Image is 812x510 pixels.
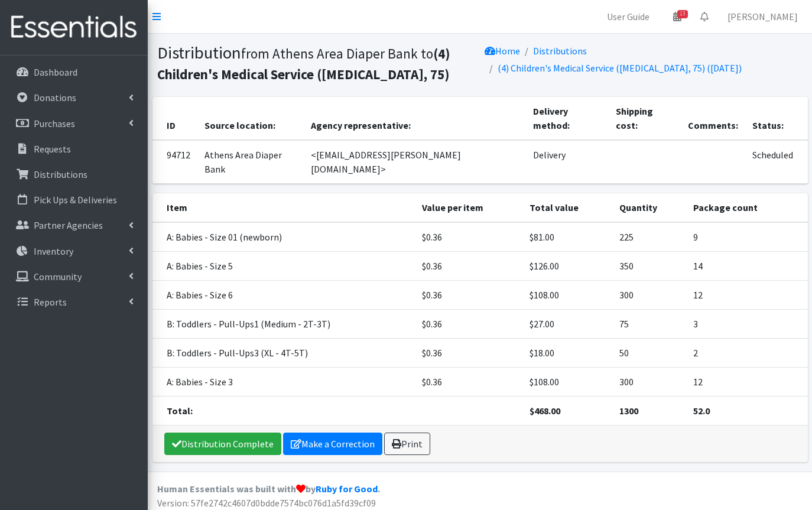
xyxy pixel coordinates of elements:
[686,281,808,310] td: 12
[686,252,808,281] td: 14
[612,252,686,281] td: 350
[522,252,612,281] td: $126.00
[34,296,67,308] p: Reports
[415,193,522,222] th: Value per item
[415,339,522,368] td: $0.36
[304,97,526,140] th: Agency representative:
[164,433,281,455] a: Distribution Complete
[686,222,808,252] td: 9
[522,368,612,397] td: $108.00
[152,193,415,222] th: Item
[612,222,686,252] td: 225
[34,92,76,103] p: Donations
[157,43,476,83] h1: Distribution
[157,497,376,509] span: Version: 57fe2742c4607d0bdde7574bc076d1a5fd39cf09
[745,97,807,140] th: Status:
[498,62,742,74] a: (4) Children's Medical Service ([MEDICAL_DATA], 75) ([DATE])
[152,281,415,310] td: A: Babies - Size 6
[5,213,143,237] a: Partner Agencies
[152,339,415,368] td: B: Toddlers - Pull-Ups3 (XL - 4T-5T)
[619,405,638,417] strong: 1300
[612,310,686,339] td: 75
[415,368,522,397] td: $0.36
[197,140,304,184] td: Athens Area Diaper Bank
[34,66,77,78] p: Dashboard
[5,60,143,84] a: Dashboard
[530,405,560,417] strong: $468.00
[152,252,415,281] td: A: Babies - Size 5
[34,143,71,155] p: Requests
[157,45,450,83] small: from Athens Area Diaper Bank to
[157,45,450,83] b: (4) Children's Medical Service ([MEDICAL_DATA], 75)
[533,45,587,57] a: Distributions
[415,252,522,281] td: $0.36
[5,239,143,263] a: Inventory
[612,368,686,397] td: 300
[522,339,612,368] td: $18.00
[597,5,659,28] a: User Guide
[283,433,382,455] a: Make a Correction
[693,405,710,417] strong: 52.0
[415,310,522,339] td: $0.36
[34,271,82,282] p: Community
[167,405,193,417] strong: Total:
[34,245,73,257] p: Inventory
[5,137,143,161] a: Requests
[34,118,75,129] p: Purchases
[197,97,304,140] th: Source location:
[718,5,807,28] a: [PERSON_NAME]
[152,97,197,140] th: ID
[686,310,808,339] td: 3
[152,310,415,339] td: B: Toddlers - Pull-Ups1 (Medium - 2T-3T)
[681,97,745,140] th: Comments:
[664,5,691,28] a: 13
[152,222,415,252] td: A: Babies - Size 01 (newborn)
[157,483,380,495] strong: Human Essentials was built with by .
[522,222,612,252] td: $81.00
[415,222,522,252] td: $0.36
[5,86,143,109] a: Donations
[686,368,808,397] td: 12
[152,140,197,184] td: 94712
[522,310,612,339] td: $27.00
[745,140,807,184] td: Scheduled
[526,140,609,184] td: Delivery
[34,219,103,231] p: Partner Agencies
[677,10,688,18] span: 13
[34,168,87,180] p: Distributions
[415,281,522,310] td: $0.36
[34,194,117,206] p: Pick Ups & Deliveries
[5,265,143,288] a: Community
[152,368,415,397] td: A: Babies - Size 3
[609,97,681,140] th: Shipping cost:
[304,140,526,184] td: <[EMAIL_ADDRESS][PERSON_NAME][DOMAIN_NAME]>
[612,193,686,222] th: Quantity
[522,281,612,310] td: $108.00
[5,163,143,186] a: Distributions
[686,339,808,368] td: 2
[526,97,609,140] th: Delivery method:
[384,433,430,455] a: Print
[686,193,808,222] th: Package count
[522,193,612,222] th: Total value
[5,290,143,314] a: Reports
[612,281,686,310] td: 300
[5,188,143,212] a: Pick Ups & Deliveries
[612,339,686,368] td: 50
[5,8,143,47] img: HumanEssentials
[485,45,520,57] a: Home
[5,112,143,135] a: Purchases
[316,483,378,495] a: Ruby for Good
